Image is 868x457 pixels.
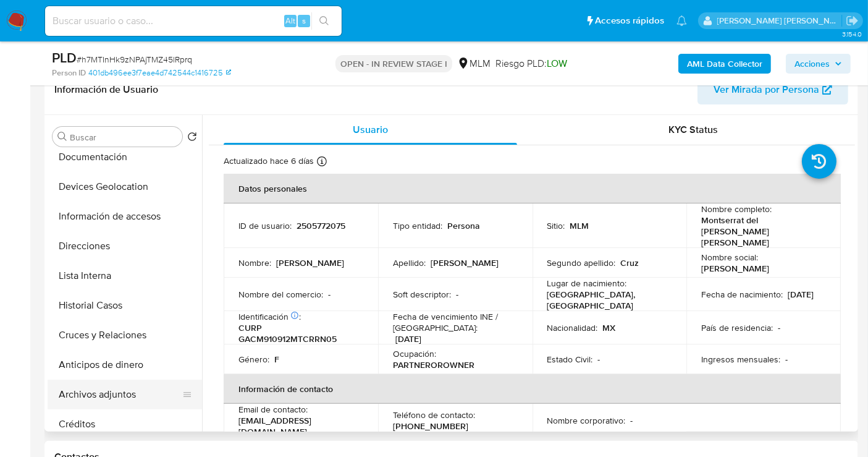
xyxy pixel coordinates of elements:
[457,57,491,70] div: MLM
[714,75,819,105] span: Ver Mirada por Persona
[224,174,841,203] th: Datos personales
[238,404,308,415] p: Email de contacto :
[335,55,452,72] p: OPEN - IN REVIEW STAGE I
[547,289,667,311] p: [GEOGRAPHIC_DATA], [GEOGRAPHIC_DATA]
[785,354,788,365] p: -
[393,409,475,421] p: Teléfono de contacto :
[238,354,269,365] p: Género :
[311,12,337,30] button: search-icon
[48,231,202,261] button: Direcciones
[238,257,271,268] p: Nombre :
[48,409,202,439] button: Créditos
[238,322,358,344] p: CURP GACM910912MTCRRN05
[276,257,344,268] p: [PERSON_NAME]
[297,220,345,231] p: 2505772075
[238,415,358,437] p: [EMAIL_ADDRESS][DOMAIN_NAME]
[238,289,323,300] p: Nombre del comercio :
[603,322,616,333] p: MX
[701,354,780,365] p: Ingresos mensuales :
[302,15,306,27] span: s
[676,15,687,26] a: Notificaciones
[547,415,626,426] p: Nombre corporativo :
[393,359,474,370] p: PARTNEROROWNER
[547,257,616,268] p: Segundo apellido :
[77,53,192,66] span: # h7MTInHk9zNPAjTMZ45lRprq
[45,13,342,29] input: Buscar usuario o caso...
[697,75,848,105] button: Ver Mirada por Persona
[447,220,480,231] p: Persona
[547,354,593,365] p: Estado Civil :
[48,261,202,291] button: Lista Interna
[395,333,421,344] p: [DATE]
[187,132,197,145] button: Volver al orden por defecto
[48,202,202,231] button: Información de accesos
[48,172,202,202] button: Devices Geolocation
[393,220,442,231] p: Tipo entidad :
[393,289,451,300] p: Soft descriptor :
[48,291,202,320] button: Historial Casos
[48,142,202,172] button: Documentación
[52,67,86,79] b: Person ID
[328,289,331,300] p: -
[70,132,177,143] input: Buscar
[393,348,436,359] p: Ocupación :
[57,132,67,142] button: Buscar
[88,67,231,79] a: 401db496ee3f7eae4d742544c1416725
[393,311,518,333] p: Fecha de vencimiento INE / [GEOGRAPHIC_DATA] :
[786,54,851,74] button: Acciones
[456,289,458,300] p: -
[238,220,292,231] p: ID de usuario :
[678,54,771,74] button: AML Data Collector
[842,29,862,39] span: 3.154.0
[547,278,627,289] p: Lugar de nacimiento :
[48,320,202,350] button: Cruces y Relaciones
[846,14,859,27] a: Salir
[701,263,769,274] p: [PERSON_NAME]
[595,14,664,27] span: Accesos rápidos
[794,54,830,74] span: Acciones
[701,322,773,333] p: País de residencia :
[701,203,772,215] p: Nombre completo :
[224,155,314,167] p: Actualizado hace 6 días
[631,415,633,426] p: -
[701,289,783,300] p: Fecha de nacimiento :
[274,354,279,365] p: F
[701,252,758,263] p: Nombre social :
[778,322,780,333] p: -
[224,374,841,404] th: Información de contacto
[547,322,598,333] p: Nacionalidad :
[48,380,192,409] button: Archivos adjuntos
[547,220,565,231] p: Sitio :
[48,350,202,380] button: Anticipos de dinero
[717,15,842,27] p: nancy.sanchezgarcia@mercadolibre.com.mx
[393,257,426,268] p: Apellido :
[52,48,77,67] b: PLD
[547,56,567,70] span: LOW
[495,57,567,70] span: Riesgo PLD:
[598,354,600,365] p: -
[669,122,718,137] span: KYC Status
[621,257,639,268] p: Cruz
[687,54,762,74] b: AML Data Collector
[238,311,301,322] p: Identificación :
[353,122,388,137] span: Usuario
[285,15,295,27] span: Alt
[788,289,814,300] p: [DATE]
[393,421,468,432] p: [PHONE_NUMBER]
[570,220,589,231] p: MLM
[431,257,499,268] p: [PERSON_NAME]
[54,83,158,96] h1: Información de Usuario
[701,215,821,248] p: Montserrat del [PERSON_NAME] [PERSON_NAME]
